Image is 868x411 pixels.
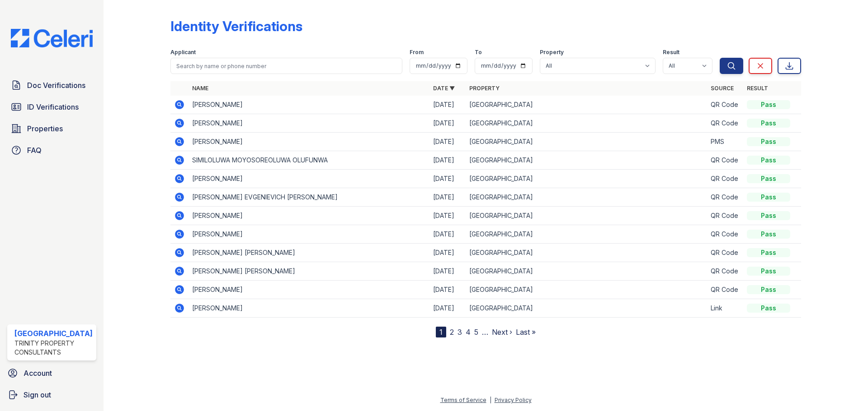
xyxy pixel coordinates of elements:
[490,397,491,403] div: |
[429,188,466,207] td: [DATE]
[747,156,790,165] div: Pass
[707,262,743,281] td: QR Code
[707,225,743,244] td: QR Code
[707,133,743,151] td: PMS
[747,230,790,239] div: Pass
[4,386,100,404] a: Sign out
[27,80,85,91] span: Doc Verifications
[466,328,471,337] a: 4
[440,397,486,403] a: Terms of Service
[429,244,466,262] td: [DATE]
[466,96,707,114] td: [GEOGRAPHIC_DATA]
[747,304,790,313] div: Pass
[429,114,466,133] td: [DATE]
[429,133,466,151] td: [DATE]
[466,114,707,133] td: [GEOGRAPHIC_DATA]
[27,123,63,134] span: Properties
[450,328,454,337] a: 2
[429,225,466,244] td: [DATE]
[466,133,707,151] td: [GEOGRAPHIC_DATA]
[466,262,707,281] td: [GEOGRAPHIC_DATA]
[7,76,96,94] a: Doc Verifications
[707,96,743,114] td: QR Code
[27,102,79,112] span: ID Verifications
[170,18,302,34] div: Identity Verifications
[436,327,446,337] div: 1
[429,299,466,318] td: [DATE]
[747,211,790,220] div: Pass
[540,49,564,56] label: Property
[24,368,52,379] span: Account
[474,328,478,337] a: 5
[192,85,208,92] a: Name
[429,170,466,188] td: [DATE]
[466,299,707,318] td: [GEOGRAPHIC_DATA]
[429,96,466,114] td: [DATE]
[466,170,707,188] td: [GEOGRAPHIC_DATA]
[466,207,707,225] td: [GEOGRAPHIC_DATA]
[747,267,790,276] div: Pass
[7,98,96,116] a: ID Verifications
[663,49,679,56] label: Result
[492,328,512,337] a: Next ›
[707,244,743,262] td: QR Code
[410,49,424,56] label: From
[707,299,743,318] td: Link
[27,145,42,156] span: FAQ
[14,339,93,357] div: Trinity Property Consultants
[707,207,743,225] td: QR Code
[429,262,466,281] td: [DATE]
[707,281,743,299] td: QR Code
[189,225,429,244] td: [PERSON_NAME]
[7,120,96,138] a: Properties
[429,207,466,225] td: [DATE]
[189,114,429,133] td: [PERSON_NAME]
[747,100,790,109] div: Pass
[189,188,429,207] td: [PERSON_NAME] EVGENIEVICH [PERSON_NAME]
[189,244,429,262] td: [PERSON_NAME] [PERSON_NAME]
[466,244,707,262] td: [GEOGRAPHIC_DATA]
[466,188,707,207] td: [GEOGRAPHIC_DATA]
[747,85,768,92] a: Result
[747,119,790,128] div: Pass
[458,328,462,337] a: 3
[189,151,429,170] td: SIMILOLUWA MOYOSOREOLUWA OLUFUNWA
[711,85,734,92] a: Source
[189,133,429,151] td: [PERSON_NAME]
[707,114,743,133] td: QR Code
[24,389,51,400] span: Sign out
[189,96,429,114] td: [PERSON_NAME]
[433,85,455,92] a: Date ▼
[189,207,429,225] td: [PERSON_NAME]
[189,299,429,318] td: [PERSON_NAME]
[170,49,196,56] label: Applicant
[482,327,488,337] span: …
[429,151,466,170] td: [DATE]
[466,281,707,299] td: [GEOGRAPHIC_DATA]
[469,85,500,92] a: Property
[14,328,93,339] div: [GEOGRAPHIC_DATA]
[747,137,790,146] div: Pass
[189,281,429,299] td: [PERSON_NAME]
[707,151,743,170] td: QR Code
[170,58,402,74] input: Search by name or phone number
[747,174,790,183] div: Pass
[495,397,532,403] a: Privacy Policy
[707,170,743,188] td: QR Code
[747,248,790,257] div: Pass
[466,225,707,244] td: [GEOGRAPHIC_DATA]
[747,285,790,294] div: Pass
[429,281,466,299] td: [DATE]
[516,328,536,337] a: Last »
[7,141,96,159] a: FAQ
[707,188,743,207] td: QR Code
[4,29,100,47] img: CE_Logo_Blue-a8612792a0a2168367f1c8372b55b34899dd931a85d93a1a3d3e32e68fde9ad4.png
[466,151,707,170] td: [GEOGRAPHIC_DATA]
[189,170,429,188] td: [PERSON_NAME]
[475,49,482,56] label: To
[747,193,790,202] div: Pass
[4,364,100,382] a: Account
[189,262,429,281] td: [PERSON_NAME] [PERSON_NAME]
